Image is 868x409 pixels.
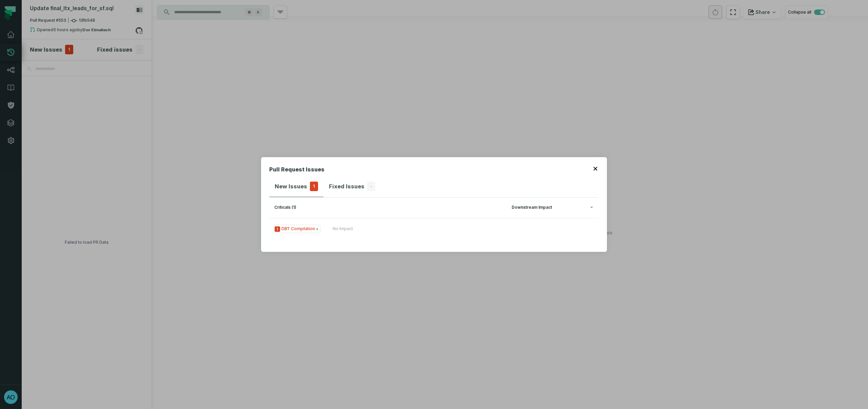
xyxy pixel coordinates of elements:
[329,182,364,190] h4: Fixed Issues
[269,218,599,244] div: criticals (1)Downstream Impact
[275,182,307,190] h4: New Issues
[269,165,324,176] h2: Pull Request Issues
[333,226,353,231] div: No Impact
[269,218,599,240] button: Issue TypeNo Impact
[275,226,280,232] span: Severity
[512,205,594,210] div: Downstream Impact
[367,182,375,191] span: -
[273,225,320,233] span: Issue Type
[310,182,318,191] span: 1
[274,205,508,210] div: criticals (1)
[274,205,594,210] button: criticals (1)Downstream Impact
